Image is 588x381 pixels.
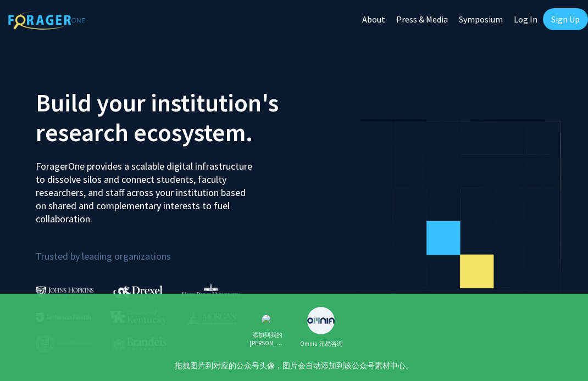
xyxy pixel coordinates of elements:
p: Trusted by leading organizations [36,234,286,265]
a: Sign Up [543,8,588,30]
h2: Build your institution's research ecosystem. [36,88,286,147]
img: High Point University [182,283,240,296]
p: ForagerOne provides a scalable digital infrastructure to dissolve silos and connect students, fac... [36,152,256,226]
img: Drexel University [113,285,163,298]
img: Johns Hopkins University [36,286,94,298]
img: ForagerOne Logo [8,10,85,30]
